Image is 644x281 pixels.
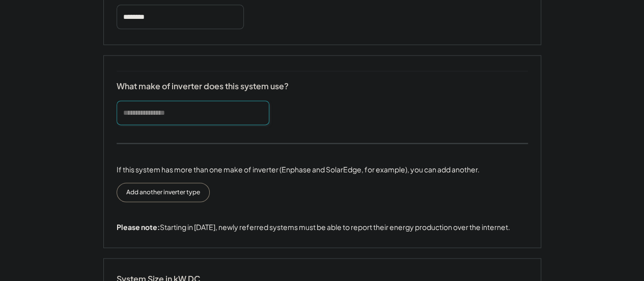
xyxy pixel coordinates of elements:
[117,222,510,233] div: Starting in [DATE], newly referred systems must be able to report their energy production over th...
[117,164,480,175] div: If this system has more than one make of inverter (Enphase and SolarEdge, for example), you can a...
[117,183,210,202] button: Add another inverter type
[117,222,160,232] strong: Please note:
[117,71,289,94] div: What make of inverter does this system use?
